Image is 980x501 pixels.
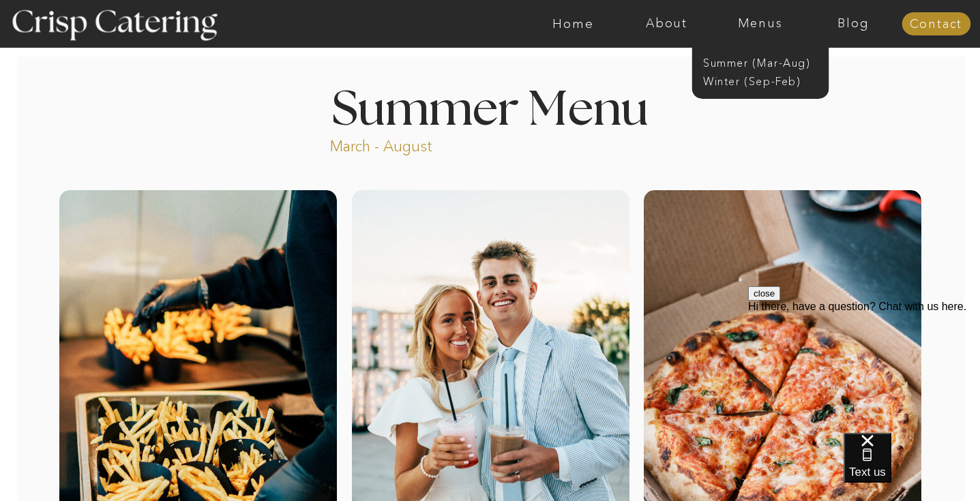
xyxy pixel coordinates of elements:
a: Blog [807,17,900,31]
iframe: podium webchat widget bubble [844,433,980,501]
a: Summer (Mar-Aug) [703,55,825,68]
a: Winter (Sep-Feb) [703,74,815,87]
a: About [620,17,713,31]
a: Contact [902,18,970,31]
a: Home [526,17,620,31]
a: Menus [713,17,807,31]
h1: Summer Menu [301,87,680,127]
iframe: podium webchat widget prompt [748,286,980,450]
p: March - August [330,136,518,152]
